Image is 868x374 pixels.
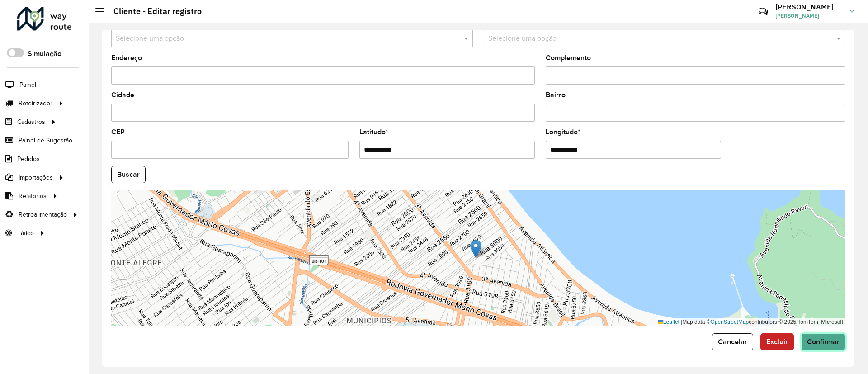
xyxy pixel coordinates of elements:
label: Endereço [111,52,142,63]
label: Longitude [546,127,580,137]
span: Excluir [766,338,788,346]
span: Confirmar [807,338,840,346]
span: Tático [17,228,34,238]
label: Bairro [546,90,566,100]
a: Leaflet [658,319,679,325]
span: [PERSON_NAME] [775,12,843,20]
h2: Cliente - Editar registro [104,6,202,16]
a: OpenStreetMap [711,319,749,325]
span: Cadastros [17,117,45,127]
a: Contato Rápido [754,2,773,21]
button: Buscar [111,166,146,183]
div: Map data © contributors,© 2025 TomTom, Microsoft [656,318,845,326]
button: Confirmar [801,333,845,350]
h3: [PERSON_NAME] [775,3,843,11]
label: Latitude [359,127,388,137]
label: CEP [111,127,125,137]
label: Complemento [546,52,591,63]
span: Painel [19,80,36,90]
label: Simulação [28,48,61,59]
button: Excluir [760,333,794,350]
span: | [681,319,682,325]
span: Roteirizador [19,99,52,108]
span: Painel de Sugestão [19,136,72,145]
img: Marker [470,240,481,258]
button: Cancelar [712,333,753,350]
span: Relatórios [19,191,47,201]
span: Importações [19,173,53,182]
label: Cidade [111,90,134,100]
span: Retroalimentação [19,210,67,219]
span: Pedidos [17,154,40,164]
span: Cancelar [718,338,747,346]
